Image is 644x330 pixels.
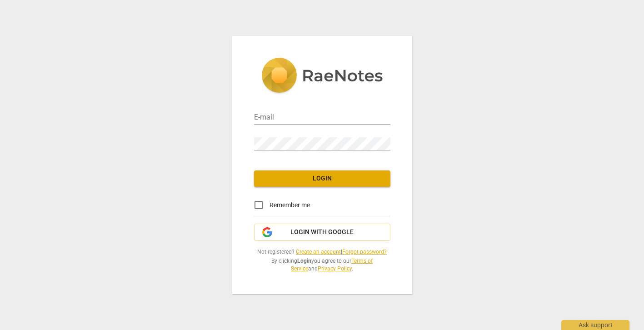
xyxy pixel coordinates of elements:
[290,228,354,237] span: Login with Google
[318,265,352,272] a: Privacy Policy
[254,257,390,272] span: By clicking you agree to our and .
[254,170,390,187] button: Login
[254,224,390,241] button: Login with Google
[296,249,341,255] a: Create an account
[270,200,310,210] span: Remember me
[261,58,383,95] img: 5ac2273c67554f335776073100b6d88f.svg
[291,258,373,272] a: Terms of Service
[254,248,390,256] span: Not registered? |
[342,249,387,255] a: Forgot password?
[261,174,383,183] span: Login
[297,258,311,264] b: Login
[561,320,629,330] div: Ask support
